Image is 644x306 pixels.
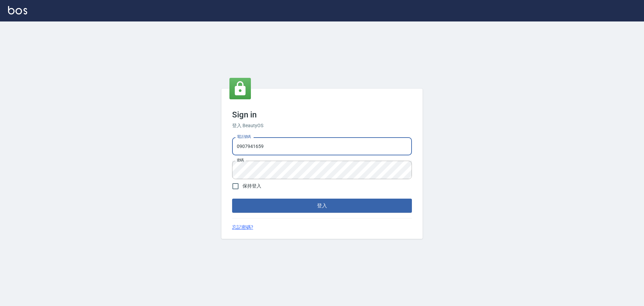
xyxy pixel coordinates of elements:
img: Logo [8,6,27,14]
label: 電話號碼 [237,134,251,139]
label: 密碼 [237,158,244,163]
h6: 登入 BeautyOS [232,122,412,129]
button: 登入 [232,199,412,213]
span: 保持登入 [243,183,261,190]
a: 忘記密碼? [232,224,253,231]
h3: Sign in [232,110,412,119]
